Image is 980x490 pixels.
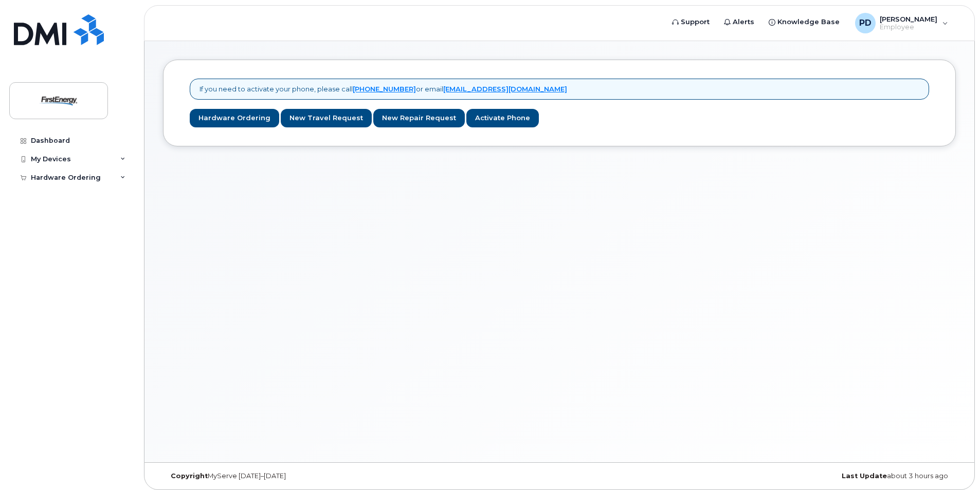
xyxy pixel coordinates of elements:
[171,472,208,480] strong: Copyright
[373,109,465,128] a: New Repair Request
[842,472,887,480] strong: Last Update
[163,472,427,480] div: MyServe [DATE]–[DATE]
[190,109,279,128] a: Hardware Ordering
[353,85,416,93] a: [PHONE_NUMBER]
[692,472,956,480] div: about 3 hours ago
[443,85,567,93] a: [EMAIL_ADDRESS][DOMAIN_NAME]
[466,109,539,128] a: Activate Phone
[199,84,567,94] p: If you need to activate your phone, please call or email
[281,109,372,128] a: New Travel Request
